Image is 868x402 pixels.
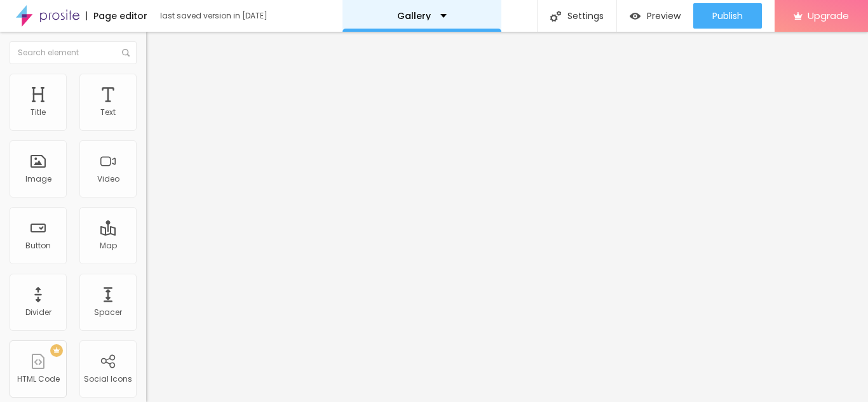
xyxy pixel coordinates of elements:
div: last saved version in [DATE] [160,12,306,20]
div: Map [100,241,117,250]
iframe: Editor [146,32,868,402]
img: view-1.svg [630,11,641,22]
div: Text [100,108,116,117]
p: Gallery [397,11,431,20]
button: Preview [617,3,693,29]
div: Page editor [86,11,147,20]
div: Video [97,175,119,184]
div: Social Icons [84,375,132,384]
div: Divider [25,308,51,317]
span: Publish [712,11,743,21]
span: Preview [647,11,681,21]
div: Spacer [94,308,122,317]
input: Search element [10,41,137,64]
img: Icone [122,49,130,57]
div: Button [25,241,51,250]
div: Title [31,108,46,117]
img: Icone [550,11,561,22]
button: Publish [693,3,762,29]
div: HTML Code [17,375,60,384]
div: Image [25,175,51,184]
span: Upgrade [808,10,849,21]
